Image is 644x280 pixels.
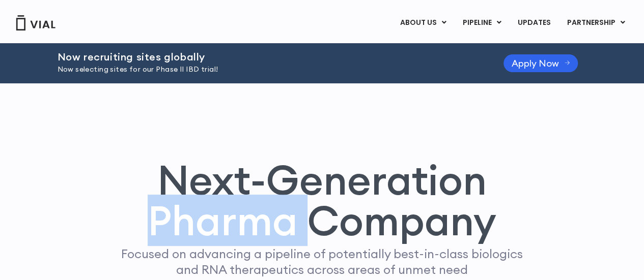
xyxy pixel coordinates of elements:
h2: Now recruiting sites globally [58,51,478,63]
a: PIPELINEMenu Toggle [455,14,509,32]
span: Apply Now [512,59,559,67]
p: Now selecting sites for our Phase II IBD trial! [58,64,478,75]
img: Vial Logo [15,15,56,30]
a: ABOUT USMenu Toggle [392,14,454,32]
a: Apply Now [503,54,578,72]
a: UPDATES [510,14,558,32]
p: Focused on advancing a pipeline of potentially best-in-class biologics and RNA therapeutics acros... [117,246,527,277]
a: PARTNERSHIPMenu Toggle [559,14,633,32]
h1: Next-Generation Pharma Company [102,160,543,241]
